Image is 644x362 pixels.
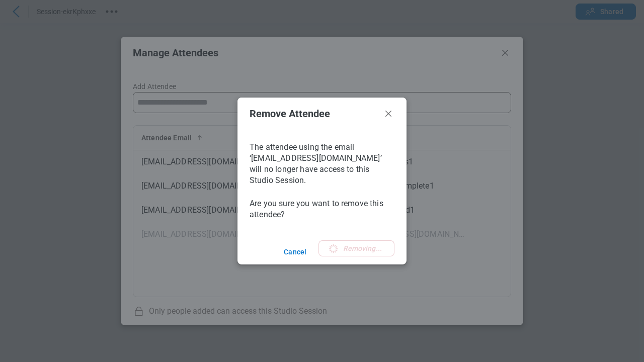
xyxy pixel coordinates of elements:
[250,198,394,220] p: Are you sure you want to remove this attendee?
[272,244,318,260] button: Cancel
[250,108,378,119] h2: Remove Attendee
[339,243,382,253] span: Removing...
[318,240,394,256] button: Removing...
[250,142,394,186] p: The attendee using the email ‘[EMAIL_ADDRESS][DOMAIN_NAME]’ will no longer have access to this St...
[382,108,394,120] button: Close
